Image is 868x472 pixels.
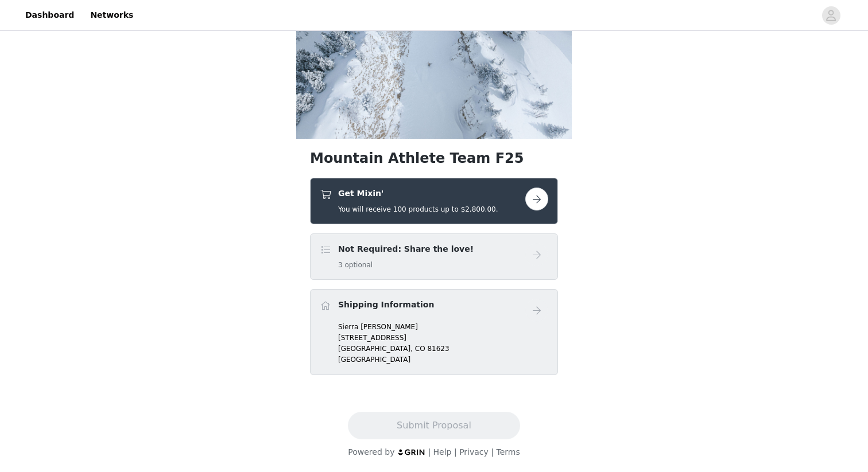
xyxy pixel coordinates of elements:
[83,2,140,28] a: Networks
[826,6,836,25] div: avatar
[338,188,498,200] h4: Get Mixin'
[310,233,558,280] div: Not Required: Share the love!
[338,333,548,343] p: [STREET_ADDRESS]
[491,447,494,457] span: |
[338,243,474,255] h4: Not Required: Share the love!
[348,412,520,439] button: Submit Proposal
[415,345,425,353] span: CO
[496,447,520,457] a: Terms
[454,447,457,457] span: |
[433,447,452,457] a: Help
[348,447,394,457] span: Powered by
[338,299,434,311] h4: Shipping Information
[338,260,474,270] h5: 3 optional
[338,322,548,332] p: Sierra [PERSON_NAME]
[427,345,449,353] span: 81623
[338,354,548,365] p: [GEOGRAPHIC_DATA]
[310,148,558,169] h1: Mountain Athlete Team F25
[310,289,558,376] div: Shipping Information
[18,2,81,28] a: Dashboard
[459,447,489,457] a: Privacy
[338,345,413,353] span: [GEOGRAPHIC_DATA],
[397,448,426,456] img: logo
[338,204,498,214] h5: You will receive 100 products up to $2,800.00.
[428,447,431,457] span: |
[310,178,558,224] div: Get Mixin'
